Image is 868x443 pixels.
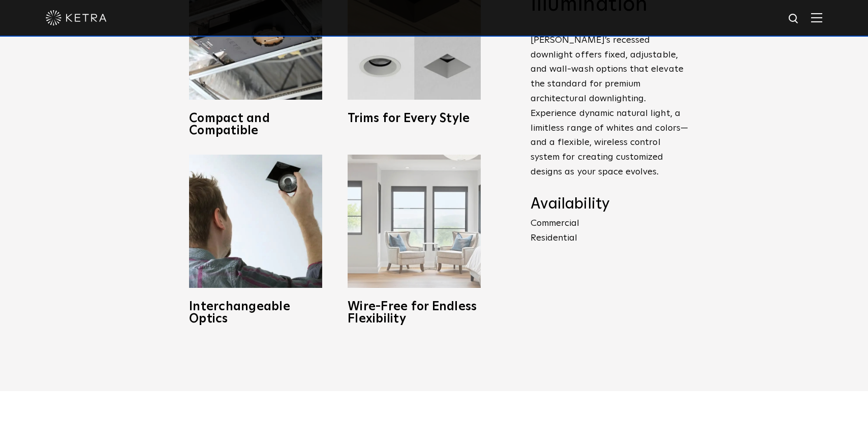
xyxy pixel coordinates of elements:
[531,195,688,214] h4: Availability
[46,10,107,25] img: ketra-logo-2019-white
[348,155,481,288] img: D3_WV_Bedroom
[531,33,688,180] p: [PERSON_NAME]’s recessed downlight offers fixed, adjustable, and wall-wash options that elevate t...
[788,13,800,25] img: search icon
[811,13,822,22] img: Hamburger%20Nav.svg
[531,216,688,246] p: Commercial Residential
[189,112,322,137] h3: Compact and Compatible
[348,112,481,125] h3: Trims for Every Style
[189,301,322,325] h3: Interchangeable Optics
[348,301,481,325] h3: Wire-Free for Endless Flexibility
[189,155,322,288] img: D3_OpticSwap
